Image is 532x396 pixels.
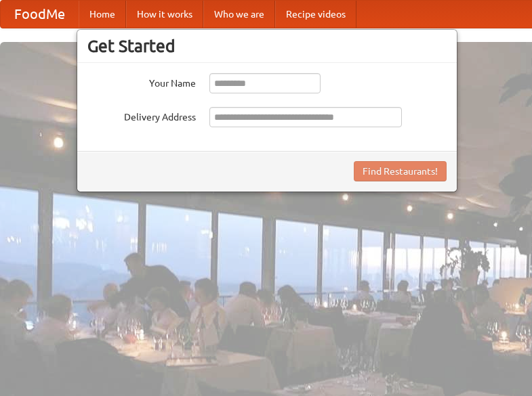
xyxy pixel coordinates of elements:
[126,1,203,28] a: How it works
[1,1,79,28] a: FoodMe
[79,1,126,28] a: Home
[275,1,356,28] a: Recipe videos
[87,36,447,56] h3: Get Started
[87,73,196,90] label: Your Name
[87,107,196,124] label: Delivery Address
[354,161,447,181] button: Find Restaurants!
[203,1,275,28] a: Who we are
